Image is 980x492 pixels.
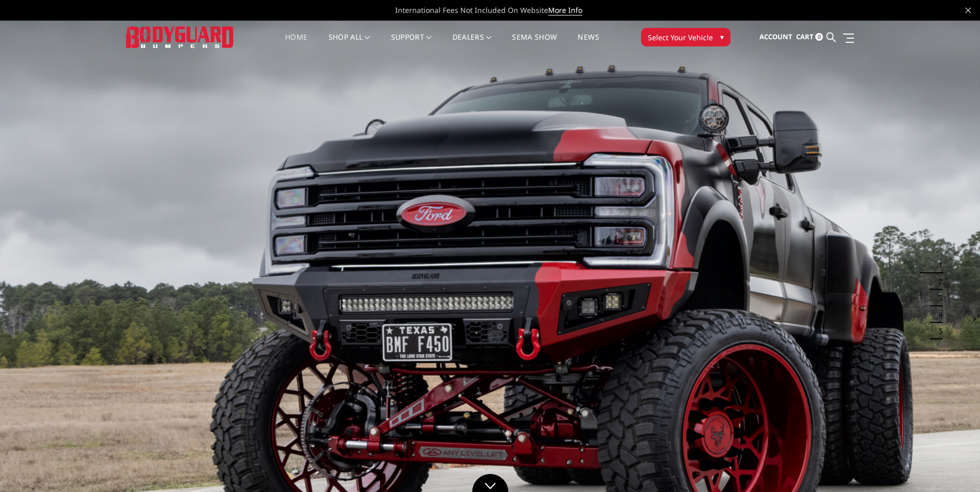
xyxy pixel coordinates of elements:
[932,323,943,339] button: 5 of 5
[641,28,730,46] button: Select Your Vehicle
[512,34,557,54] a: SEMA Show
[648,32,713,43] span: Select Your Vehicle
[796,32,814,41] span: Cart
[932,257,943,273] button: 1 of 5
[548,5,582,15] a: More Info
[932,273,943,290] button: 2 of 5
[578,34,599,54] a: News
[815,33,823,41] span: 0
[759,23,792,51] a: Account
[720,31,724,42] span: ▾
[932,290,943,306] button: 3 of 5
[453,34,492,54] a: Dealers
[126,26,235,47] img: BODYGUARD BUMPERS
[932,306,943,323] button: 4 of 5
[285,34,307,54] a: Home
[329,34,370,54] a: shop all
[759,32,792,41] span: Account
[391,34,432,54] a: Support
[796,23,823,51] a: Cart 0
[472,474,508,492] a: Click to Down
